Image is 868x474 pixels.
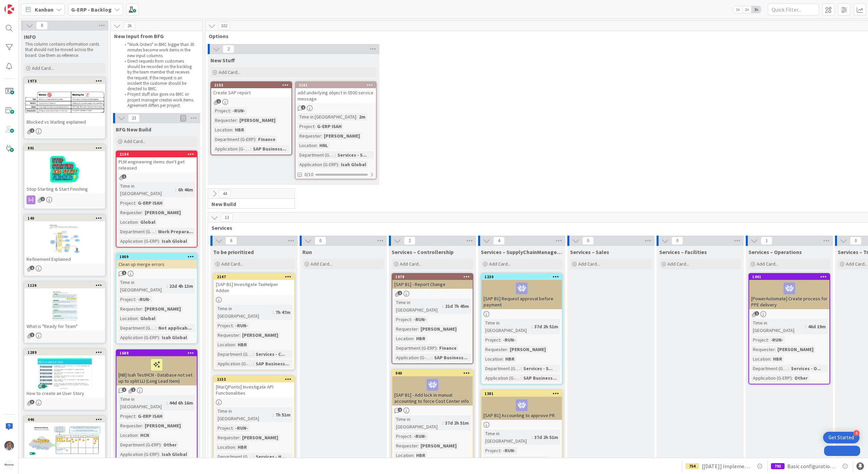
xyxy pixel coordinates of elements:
[412,316,428,323] div: -RUN-
[769,336,785,344] div: -RUN-
[223,45,234,53] span: 2
[394,415,442,430] div: Time in [GEOGRAPHIC_DATA]
[296,82,376,88] div: 2101
[414,335,427,342] div: HBR
[157,324,193,332] div: Not applicab...
[214,280,294,295] div: [SAP B1] Investigate TaxHelper Addon
[311,261,332,267] span: Add Card...
[116,126,151,133] span: BFG New Build
[119,209,142,216] div: Requester
[116,254,197,269] div: 1869Clean up merge errors
[231,107,247,114] div: -RUN-
[751,374,792,382] div: Application (G-ERP)
[214,376,294,382] div: 2153
[296,82,376,103] div: 2101add underlying object in 0500 service message
[219,69,240,75] span: Add Card...
[304,171,313,178] span: 0/10
[120,351,197,355] div: 1689
[159,237,160,245] span: :
[216,341,235,348] div: Location
[142,422,143,429] span: :
[136,296,152,303] div: -RUN-
[235,341,236,348] span: :
[302,249,312,255] span: Run
[30,266,34,270] span: 2
[431,354,432,361] span: :
[398,408,402,412] span: 2
[25,215,105,264] div: 140Refinement Explained
[25,389,105,398] div: How to create an User Story
[160,334,189,341] div: Isah Global
[4,4,14,14] img: Visit kanbanzone.com
[392,249,454,255] span: Services – Controllership
[322,132,362,140] div: [PERSON_NAME]
[298,161,338,168] div: Application (G-ERP)
[298,123,314,130] div: Project
[213,136,255,143] div: Department (G-ERP)
[135,296,136,303] span: :
[806,323,827,330] div: 46d 19m
[493,237,505,245] span: 4
[751,355,770,363] div: Location
[25,145,105,193] div: 891Stop Starting & Start Finishing
[298,142,317,149] div: Location
[122,388,126,392] span: 1
[771,355,784,363] div: HBR
[28,79,105,83] div: 1973
[482,274,562,309] div: 1230[SAP B1] Request approval before payment
[521,374,522,382] span: :
[339,161,368,168] div: Isah Global
[768,3,819,16] input: Quick Filter...
[213,145,250,153] div: Application (G-ERP)
[119,315,138,322] div: Location
[230,107,231,114] span: :
[176,186,195,193] div: 6h 46m
[314,123,315,130] span: :
[119,422,142,429] div: Requester
[273,411,274,418] span: :
[503,355,504,363] span: :
[484,365,521,372] div: Department (G-ERP)
[482,274,562,280] div: 1230
[485,391,562,396] div: 1381
[255,136,256,143] span: :
[501,336,517,344] div: -RUN-
[315,237,326,245] span: 0
[748,249,802,255] span: Services – Operations
[214,274,294,295] div: 2147[SAP B1] Investigate TaxHelper Addon
[159,334,160,341] span: :
[233,322,234,329] span: :
[233,424,234,432] span: :
[36,21,48,30] span: 8
[32,65,54,71] span: Add Card...
[411,316,412,323] span: :
[135,199,136,207] span: :
[25,255,105,264] div: Refinement Explained
[392,274,473,289] div: 1878[SAP B1] - Report Change
[659,249,707,255] span: Services – Facilities
[30,400,34,404] span: 3
[846,261,868,267] span: Add Card...
[751,336,768,344] div: Project
[121,59,195,92] li: Direct requests from customers should be recorded on the backlog by the team member that receives...
[775,346,776,353] span: :
[30,128,34,133] span: 1
[484,319,532,334] div: Time in [GEOGRAPHIC_DATA]
[139,218,157,226] div: Global
[143,305,183,313] div: [PERSON_NAME]
[24,33,36,40] span: INFO
[214,83,291,88] div: 2193
[142,209,143,216] span: :
[213,107,230,114] div: Project
[482,280,562,309] div: [SAP B1] Request approval before payment
[442,419,443,427] span: :
[438,344,458,352] div: Finance
[274,411,292,418] div: 7h 51m
[214,376,294,397] div: 2153[MarQPonto] Investigate API Functionalities
[400,261,422,267] span: Add Card...
[213,116,237,124] div: Requester
[253,360,254,367] span: :
[443,419,471,427] div: 37d 2h 51m
[25,282,105,331] div: 1126What is "Ready for Team"
[321,132,322,140] span: :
